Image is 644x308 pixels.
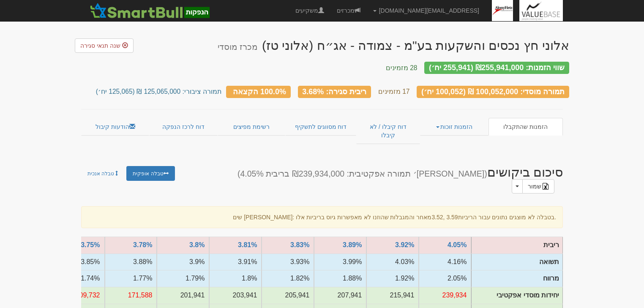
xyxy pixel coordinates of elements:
[366,270,419,287] td: מרווח
[356,118,420,144] a: דוח קיבלו / לא קיבלו
[448,241,467,248] a: 4.05%
[419,253,471,270] td: תשואה
[314,253,366,270] td: תשואה
[472,237,563,253] td: ריבית
[105,253,157,270] td: תשואה
[420,118,488,136] a: הזמנות זוכות
[189,241,205,248] a: 3.8%
[157,253,209,270] td: תשואה
[472,270,563,287] td: מרווח
[314,287,366,304] td: יחידות אפקטיבי
[149,118,217,136] a: דוח לרכז הנפקה
[133,241,152,248] a: 3.78%
[96,88,222,95] small: תמורה ציבורי: 125,065,000 ₪ (125,065 יח׳)
[298,86,371,98] div: ריבית סגירה: 3.68%
[233,87,286,95] span: 100.0% הקצאה
[157,287,209,304] td: יחידות אפקטיבי
[522,179,554,194] a: שמור
[488,118,563,136] a: הזמנות שהתקבלו
[290,241,309,248] a: 3.83%
[378,88,410,95] small: 17 מזמינים
[417,86,569,98] div: תמורה מוסדי: 100,052,000 ₪ (100,052 יח׳)
[262,253,314,270] td: תשואה
[419,270,471,287] td: מרווח
[262,270,314,287] td: מרווח
[81,206,563,228] div: שים [PERSON_NAME]: בטבלה לא מוצגים נתונים עבור הריביות מאחר והמגבלות שהוזנו לא מאפשרות גיוס בריבי...
[314,270,366,287] td: מרווח
[157,270,209,287] td: מרווח
[395,241,414,248] a: 3.92%
[237,169,487,178] small: ([PERSON_NAME]׳ תמורה אפקטיבית: ₪239,934,000 בריבית 4.05%)
[87,2,212,19] img: SmartBull Logo
[105,270,157,287] td: מרווח
[419,287,471,304] td: יחידות אפקטיבי
[105,287,157,304] td: יחידות אפקטיבי
[424,62,569,74] div: שווי הזמנות: ₪255,941,000 (255,941 יח׳)
[126,166,175,181] a: טבלה אופקית
[472,253,563,270] td: תשואה
[209,270,262,287] td: מרווח
[366,287,419,304] td: יחידות אפקטיבי
[472,287,563,304] td: יחידות מוסדי אפקטיבי
[431,213,458,221] div: 3.52, 3.59
[218,38,569,52] div: אלוני חץ נכסים והשקעות בע"מ - צמודה - אג״ח (אלוני טז) - הנפקה לציבור
[81,166,126,181] a: טבלה אנכית
[285,118,356,136] a: דוח מסווגים לתשקיף
[542,183,549,190] img: excel-file-black.png
[75,38,134,53] a: שנה תנאי סגירה
[209,287,262,304] td: יחידות אפקטיבי
[386,64,418,71] small: 28 מזמינים
[81,241,100,248] a: 3.75%
[343,241,362,248] a: 3.89%
[80,42,120,49] span: שנה תנאי סגירה
[218,118,285,136] a: רשימת מפיצים
[199,165,570,194] h2: סיכום ביקושים
[262,287,314,304] td: יחידות אפקטיבי
[81,118,149,136] a: הודעות קיבול
[218,42,258,52] small: מכרז מוסדי
[209,253,262,270] td: תשואה
[366,253,419,270] td: תשואה
[238,241,257,248] a: 3.81%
